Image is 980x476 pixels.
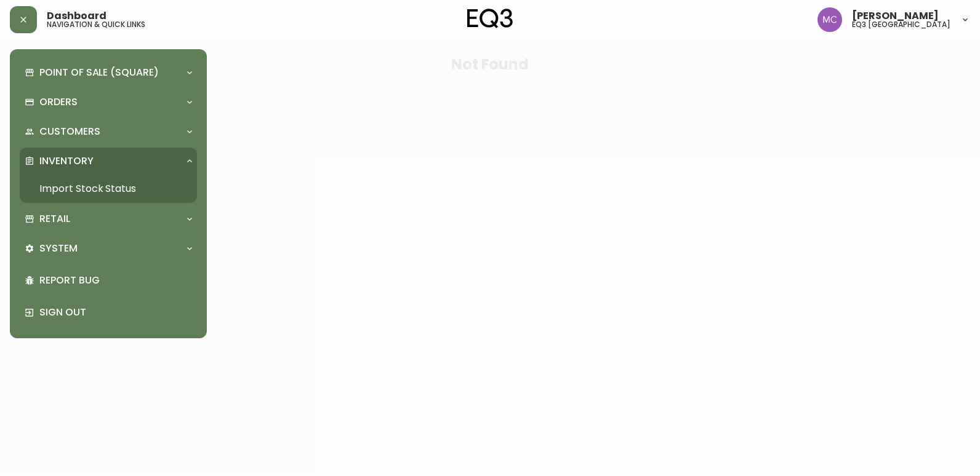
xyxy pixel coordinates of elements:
[852,11,939,21] span: [PERSON_NAME]
[39,125,100,138] p: Customers
[39,306,192,319] p: Sign Out
[39,66,159,79] p: Point of Sale (Square)
[39,212,70,226] p: Retail
[39,154,94,168] p: Inventory
[20,118,197,145] div: Customers
[817,7,842,32] img: 6dbdb61c5655a9a555815750a11666cc
[20,175,197,203] a: Import Stock Status
[20,59,197,86] div: Point of Sale (Square)
[20,235,197,262] div: System
[47,21,145,28] h5: navigation & quick links
[467,9,513,28] img: logo
[20,148,197,175] div: Inventory
[20,89,197,116] div: Orders
[39,242,78,255] p: System
[47,11,106,21] span: Dashboard
[20,205,197,232] div: Retail
[20,264,197,296] div: Report Bug
[39,274,192,287] p: Report Bug
[20,296,197,328] div: Sign Out
[39,95,78,109] p: Orders
[852,21,950,28] h5: eq3 [GEOGRAPHIC_DATA]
